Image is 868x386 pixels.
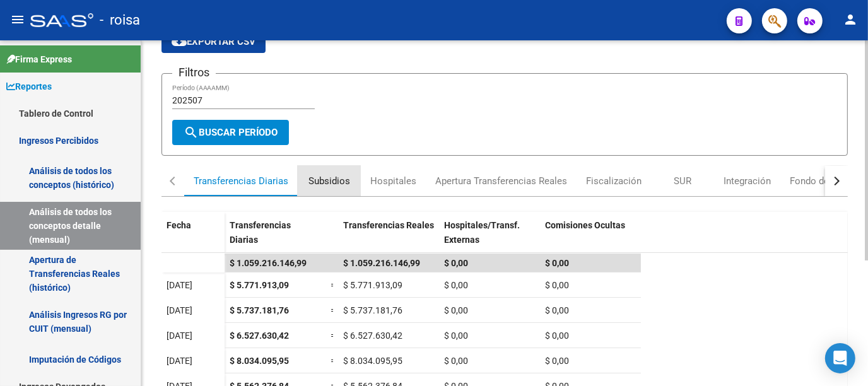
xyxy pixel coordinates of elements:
datatable-header-cell: Transferencias Diarias [225,212,325,265]
span: $ 5.737.181,76 [230,305,289,315]
span: Hospitales/Transf. Externas [444,220,520,245]
div: Subsidios [308,174,350,188]
span: $ 0,00 [444,280,468,290]
span: $ 0,00 [444,305,468,315]
span: $ 6.527.630,42 [343,330,402,341]
span: $ 0,00 [545,258,569,268]
span: = [331,280,336,290]
span: $ 1.059.216.146,99 [343,258,420,268]
span: $ 0,00 [545,356,569,366]
span: $ 5.737.181,76 [343,305,402,315]
datatable-header-cell: Comisiones Ocultas [540,212,641,265]
div: Integración [724,174,771,188]
span: [DATE] [167,280,192,290]
button: Buscar Período [172,120,289,145]
span: Buscar Período [184,127,278,138]
div: Fiscalización [586,174,642,188]
span: $ 0,00 [545,330,569,341]
datatable-header-cell: Fecha [161,212,225,265]
span: $ 1.059.216.146,99 [230,258,307,268]
datatable-header-cell: Transferencias Reales [338,212,439,265]
mat-icon: menu [10,12,25,27]
mat-icon: search [184,125,199,140]
mat-icon: cloud_download [172,33,187,49]
div: Open Intercom Messenger [825,343,855,373]
span: [DATE] [167,305,192,315]
datatable-header-cell: Hospitales/Transf. Externas [439,212,540,265]
span: = [331,305,336,315]
span: $ 6.527.630,42 [230,330,289,341]
div: Transferencias Diarias [194,174,288,188]
span: $ 0,00 [444,258,468,268]
span: $ 8.034.095,95 [343,356,402,366]
div: Hospitales [370,174,416,188]
span: $ 5.771.913,09 [230,280,289,290]
span: = [331,356,336,366]
span: [DATE] [167,356,192,366]
span: $ 0,00 [545,280,569,290]
h3: Filtros [172,64,216,81]
div: SUR [674,174,691,188]
span: $ 8.034.095,95 [230,356,289,366]
span: = [331,330,336,341]
span: Transferencias Diarias [230,220,291,245]
span: [DATE] [167,330,192,341]
span: Comisiones Ocultas [545,220,625,230]
span: $ 0,00 [444,356,468,366]
mat-icon: person [843,12,858,27]
span: $ 0,00 [545,305,569,315]
span: - roisa [100,6,140,34]
span: Firma Express [6,52,72,66]
span: Transferencias Reales [343,220,434,230]
span: Fecha [167,220,191,230]
span: Reportes [6,79,52,93]
div: Apertura Transferencias Reales [435,174,567,188]
span: $ 0,00 [444,330,468,341]
button: Exportar CSV [161,30,266,53]
span: Exportar CSV [172,36,255,47]
span: $ 5.771.913,09 [343,280,402,290]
